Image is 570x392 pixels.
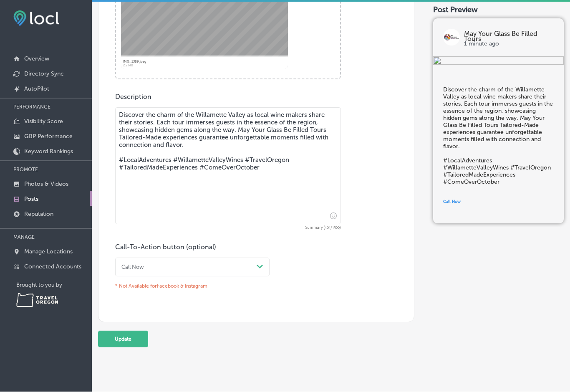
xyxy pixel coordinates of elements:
[24,181,68,188] p: Photos & Videos
[115,243,216,251] label: Call-To-Action button (optional)
[443,29,460,46] img: logo
[24,211,53,218] p: Reputation
[115,93,151,101] label: Description
[443,86,554,186] h5: Discover the charm of the Willamette Valley as local wine makers share their stories. Each tour i...
[115,280,270,293] p: * Not Available for Facebook & Instagram
[464,32,554,42] p: May Your Glass Be Filled Tours
[24,71,64,78] p: Directory Sync
[16,293,58,307] img: Travel Oregon
[98,331,148,348] button: Update
[13,11,59,26] img: fda3e92497d09a02dc62c9cd864e3231.png
[24,248,73,255] p: Manage Locations
[24,118,63,125] p: Visibility Score
[433,57,564,66] img: fd82a7dd-5bd2-426c-906f-101e250e86d0
[24,56,49,63] p: Overview
[24,148,73,155] p: Keyword Rankings
[443,200,461,205] span: Call Now
[24,263,81,271] p: Connected Accounts
[24,196,38,203] p: Posts
[121,264,144,271] div: Call Now
[24,86,49,93] p: AutoPilot
[24,133,73,140] p: GBP Performance
[326,211,337,222] span: Insert emoji
[115,226,341,230] span: Summary (401/1500)
[433,5,564,14] div: Post Preview
[464,42,554,47] p: 1 minute ago
[16,282,92,288] p: Brought to you by
[115,108,341,225] textarea: Discover the charm of the Willamette Valley as local wine makers share their stories. Each tour i...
